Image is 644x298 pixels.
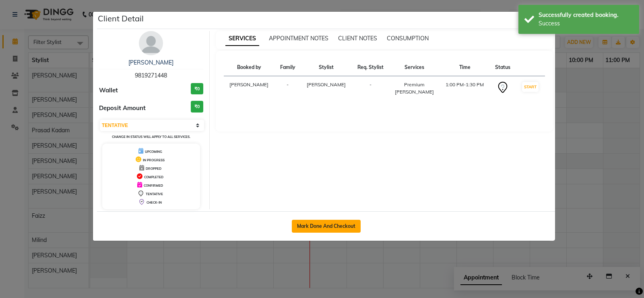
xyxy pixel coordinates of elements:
span: Deposit Amount [99,104,146,113]
button: Mark Done And Checkout [292,220,361,233]
button: START [522,82,539,92]
img: avatar [139,31,163,55]
th: Family [275,59,301,76]
span: UPCOMING [145,150,162,154]
td: 1:00 PM-1:30 PM [440,76,490,101]
th: Stylist [301,59,352,76]
h5: Client Detail [98,13,144,25]
span: IN PROGRESS [143,158,165,162]
th: Booked by [224,59,275,76]
th: Req. Stylist [352,59,389,76]
h3: ₹0 [191,101,203,113]
span: DROPPED [146,167,161,171]
span: CHECK-IN [147,200,162,204]
div: Premium [PERSON_NAME] [394,81,435,96]
div: Successfully created booking. [539,11,633,19]
div: Success [539,19,633,28]
td: [PERSON_NAME] [224,76,275,101]
a: [PERSON_NAME] [128,59,173,66]
td: - [352,76,389,101]
h3: ₹0 [191,83,203,95]
span: CLIENT NOTES [338,35,377,42]
span: [PERSON_NAME] [307,81,346,88]
th: Time [440,59,490,76]
span: CONFIRMED [144,183,163,188]
span: APPOINTMENT NOTES [269,35,328,42]
span: CONSUMPTION [387,35,429,42]
span: COMPLETED [144,175,163,179]
span: SERVICES [225,31,259,46]
span: 9819271448 [135,72,167,79]
span: Wallet [99,86,118,95]
th: Services [389,59,440,76]
span: TENTATIVE [146,192,163,196]
td: - [275,76,301,101]
th: Status [490,59,516,76]
small: Change in status will apply to all services. [112,135,190,139]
